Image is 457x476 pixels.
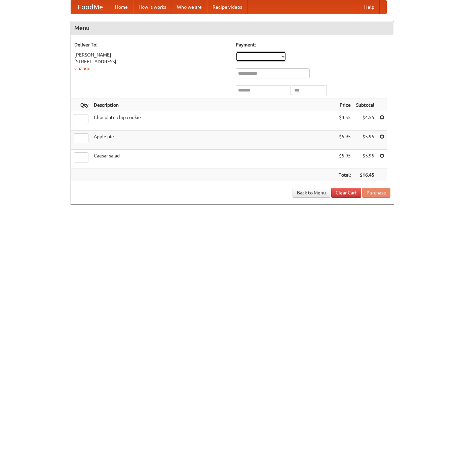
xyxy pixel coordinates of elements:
th: Qty [71,99,91,111]
td: Apple pie [91,131,336,150]
a: Help [359,0,380,14]
td: $5.95 [353,131,377,150]
td: $5.95 [336,150,353,169]
td: $4.55 [353,111,377,131]
th: Description [91,99,336,111]
div: [PERSON_NAME] [74,51,229,58]
th: Price [336,99,353,111]
h5: Deliver To: [74,41,229,48]
a: How it works [133,0,172,14]
button: Purchase [362,188,390,198]
td: Chocolate chip cookie [91,111,336,131]
a: Change [74,66,90,71]
td: $5.95 [336,131,353,150]
h4: Menu [71,21,394,35]
a: Back to Menu [293,188,330,198]
a: Clear Cart [331,188,361,198]
td: $4.55 [336,111,353,131]
td: Caesar salad [91,150,336,169]
a: FoodMe [71,0,110,14]
h5: Payment: [236,41,390,48]
th: Subtotal [353,99,377,111]
th: Total: [336,169,353,181]
a: Who we are [172,0,207,14]
a: Home [110,0,133,14]
th: $16.45 [353,169,377,181]
a: Recipe videos [207,0,247,14]
div: [STREET_ADDRESS] [74,58,229,65]
td: $5.95 [353,150,377,169]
